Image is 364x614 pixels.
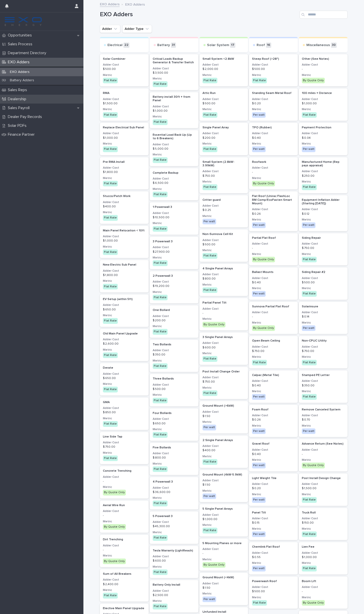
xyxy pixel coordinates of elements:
h3: Metric [302,321,345,325]
p: Replace Electrical Sub Panel [103,126,146,129]
p: Department Directory [6,51,50,55]
h3: Adder Cost [202,131,245,135]
p: $ 6,500.00 [153,181,195,185]
h3: Metric [153,153,195,157]
h3: Metric [302,142,345,146]
h3: Adder Cost [252,63,295,67]
h3: Adder Cost [202,272,245,276]
a: Siding RepairAdder Cost$ 750.00MetricFlat Rate [299,233,348,266]
p: Dealer Pay Records [6,114,46,119]
p: $ 750.00 [302,349,345,353]
p: $ 750.00 [252,349,295,353]
h3: Adder Cost [252,166,295,170]
div: Flat Rate [103,318,118,324]
p: RMA [103,91,146,95]
p: Post Install Change Order [202,370,245,373]
p: - [302,67,345,71]
p: Derate [103,366,146,370]
h3: Adder Cost [302,345,345,349]
h3: Metric [202,107,245,111]
p: $ 800.00 [202,277,245,281]
h3: Adder Cost [302,63,345,67]
div: Flat Rate [202,184,217,190]
p: $ 1,000.00 [153,109,195,113]
a: Non-Sunnova Cell KitAdder Cost$ 500.00MetricFlat Rate [199,229,248,262]
a: Other (See Notes)Adder Cost-MetricBy Quote Only [299,54,348,87]
h3: Metric [103,313,146,318]
h3: Metric [153,290,195,294]
div: Flat Rate [202,356,217,362]
a: SolarinsureAdder Cost$ 0.14MetricPer watt [299,302,348,334]
p: $ 2,600.00 [103,342,146,346]
div: Flat Rate [202,253,217,259]
a: Critical Loads Backup Generator & Transfer SwitchAdder Cost$ 3,500.00MetricFlat Rate [150,54,198,90]
a: Steep Roof (>28°)Adder Cost$ 500.00MetricFlat Rate [249,54,298,87]
h3: Adder Cost [252,97,295,101]
h3: Metric [202,248,245,252]
h3: Adder Cost [103,303,146,307]
p: Other (See Notes) [302,57,345,61]
div: By Quote Only [302,78,325,83]
h3: Metric [153,187,195,191]
h3: Adder Cost [103,234,146,239]
div: Flat Rate [103,215,118,221]
h3: Metric [153,324,195,328]
a: 2 Powerwall 3Adder Cost$ 19,200.00MetricFlat Rate [150,271,198,304]
p: $ 0.40 [252,136,295,140]
a: 3 Single Panel ArraysAdder Cost$ 600.00MetricFlat Rate [199,332,248,365]
p: Non-Sunnova Cell Kit [202,232,245,236]
a: Partial Flat RoofAdder Cost-MetricBy Quote Only [249,233,298,266]
a: Two BollardsAdder Cost$ 350.00MetricFlat Rate [150,340,198,372]
div: Flat Rate [202,112,217,118]
a: Stucco/Patch WorkAdder Cost$ 400.00MetricFlat Rate [100,191,149,224]
a: Main Panel Relocation < 10ftAdder Cost$ 1,000.00MetricFlat Rate [100,226,149,258]
p: 4 Single Panel Arrays [202,267,245,270]
div: Flat Rate [153,260,168,266]
p: - [252,170,295,174]
p: Battery Adders [6,78,38,83]
a: RoofworkAdder Cost-MetricBy Quote Only [249,157,298,190]
p: $ 1,000.00 [302,102,345,105]
p: Sunnova Partial Flat Roof [252,305,295,308]
p: Stamped PE Letter [302,373,345,377]
div: Flat Rate [103,78,118,83]
h3: Adder Cost [202,341,245,345]
h3: Metric [252,286,295,290]
div: By Quote Only [252,257,275,262]
h3: Metric [252,252,295,256]
h3: Adder Cost [302,97,345,101]
h3: Adder Cost [103,131,146,135]
h3: Metric [103,245,146,249]
div: Per watt [302,325,315,331]
a: EV Setup (within 5ft)Adder Cost$ 650.00MetricFlat Rate [100,294,149,327]
h3: Metric [103,142,146,146]
div: Per watt [302,146,315,152]
p: Equipment Inflation Adder (Starting [DATE]) [302,198,345,206]
div: Flat Rate [103,181,118,186]
p: $ 1,800.00 [103,170,146,174]
h3: Adder Cost [103,372,146,376]
div: Flat Rate [103,352,118,358]
div: Flat Rate [153,119,168,125]
p: $ 1,500.00 [103,102,146,105]
h3: Metric [153,115,195,119]
a: Pre RMA InstallAdder Cost$ 1,800.00MetricFlat Rate [100,157,149,190]
p: $ 0.04 [302,136,345,140]
a: RMAAdder Cost$ 1,500.00MetricFlat Rate [100,88,149,121]
p: Critical Loads Backup Generator & Transfer Switch [153,57,195,65]
h3: Adder Cost [302,131,345,135]
h3: Metric [202,142,245,146]
h3: Metric [103,348,146,352]
button: Adder Type [122,25,152,33]
h3: Metric [302,218,345,222]
div: Flat Rate [202,78,217,83]
p: $ 500.00 [302,281,345,284]
p: Old Main Panel Upgrade [103,332,146,335]
div: Per watt [302,222,315,228]
p: Manufactured Home (Rep pays appraisal) [302,160,345,168]
div: Flat Rate [103,112,118,118]
h3: Adder Cost [202,375,245,380]
p: Two Bollards [153,343,195,346]
h3: Adder Cost [153,280,195,284]
div: Flat Rate [302,291,317,296]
